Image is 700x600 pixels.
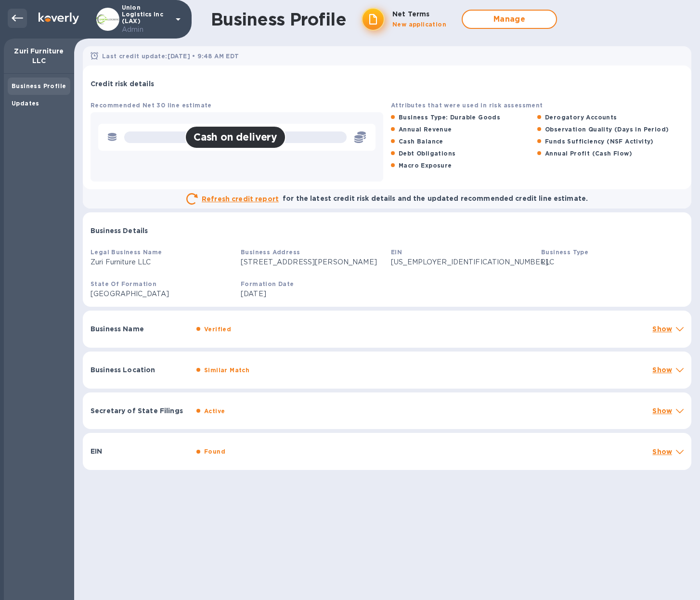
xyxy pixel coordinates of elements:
[392,10,429,18] b: Net Terms
[91,406,189,416] p: Secretary of State Filings
[122,4,170,35] p: Union Logistics Inc (LAX)
[545,150,632,157] b: Annual Profit (Cash Flow)
[392,21,446,28] b: New application
[391,102,543,109] b: Attributes that were used in risk assessment
[241,280,294,287] b: Formation Date
[91,324,189,334] p: Business Name
[91,102,212,109] b: Recommended Net 30 line estimate
[83,352,691,389] div: Business LocationSimilar MatchShow
[204,448,225,455] b: Found
[91,79,189,89] p: Credit risk details
[204,326,231,333] b: Verified
[462,10,557,29] button: Manage
[12,46,66,65] p: Zuri Furniture LLC
[545,114,617,121] b: Derogatory Accounts
[12,82,66,90] b: Business Profile
[399,138,443,145] b: Cash Balance
[652,365,672,375] p: Show
[470,13,548,25] span: Manage
[83,311,691,348] div: Business NameVerifiedShow
[91,446,189,456] p: EIN
[541,257,684,267] p: LLC
[83,212,691,243] div: Business Details
[241,248,300,256] b: Business Address
[194,131,277,143] h2: Cash on delivery
[83,65,691,96] div: Credit risk details
[39,13,79,24] img: Logo
[83,392,691,430] div: Secretary of State FilingsActiveShow
[102,52,239,60] b: Last credit update: [DATE] • 9:48 AM EDT
[122,25,170,35] p: Admin
[91,226,189,235] p: Business Details
[91,289,233,299] p: [GEOGRAPHIC_DATA]
[91,280,156,287] b: State Of Formation
[283,195,588,202] b: for the latest credit risk details and the updated recommended credit line estimate.
[399,162,452,169] b: Macro Exposure
[399,150,455,157] b: Debt Obligations
[241,257,383,267] p: [STREET_ADDRESS][PERSON_NAME]
[12,100,39,107] b: Updates
[399,114,500,121] b: Business Type: Durable Goods
[652,447,672,457] p: Show
[241,289,383,299] p: [DATE]
[83,433,691,470] div: EINFoundShow
[545,138,654,145] b: Funds Sufficiency (NSF Activity)
[91,365,189,375] p: Business Location
[204,407,225,415] b: Active
[391,248,402,256] b: EIN
[202,195,279,203] u: Refresh credit report
[399,126,452,133] b: Annual Revenue
[91,257,233,267] p: Zuri Furniture LLC
[541,248,588,256] b: Business Type
[545,126,669,133] b: Observation Quality (Days in Period)
[204,366,249,374] b: Similar Match
[211,9,346,29] h1: Business Profile
[91,248,162,256] b: Legal Business Name
[652,406,672,416] p: Show
[391,257,533,267] p: [US_EMPLOYER_IDENTIFICATION_NUMBER]
[652,324,672,334] p: Show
